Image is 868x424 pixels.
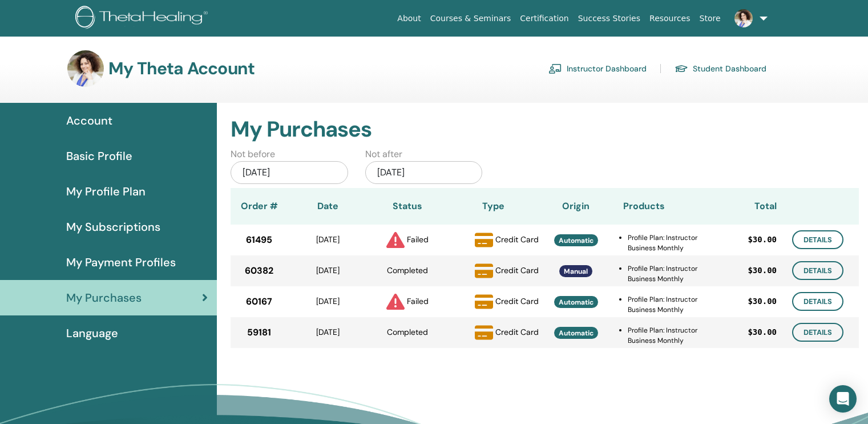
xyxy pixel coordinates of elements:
span: Credit Card [495,326,539,337]
a: Details [792,230,843,249]
span: Account [66,112,112,129]
span: Manual [564,267,588,276]
img: triangle-exclamation-solid.svg [386,293,405,311]
span: 30.00 [753,234,777,246]
span: Language [66,325,118,342]
span: Automatic [559,236,594,245]
th: Order # [231,188,288,225]
img: chalkboard-teacher.svg [548,63,562,74]
span: Failed [407,234,429,244]
span: Credit Card [495,265,539,275]
span: Credit Card [495,295,539,306]
span: Automatic [559,329,594,338]
span: My Payment Profiles [66,254,176,271]
img: credit-card-solid.svg [475,323,493,342]
th: Type [447,188,539,225]
div: Open Intercom Messenger [829,385,857,413]
span: 60167 [246,295,272,309]
img: credit-card-solid.svg [475,262,493,280]
span: Automatic [559,298,594,307]
img: default.jpg [734,9,753,27]
span: Completed [387,265,428,275]
div: [DATE] [288,234,368,246]
span: $ [748,326,752,338]
span: Basic Profile [66,147,132,165]
a: Store [695,8,725,29]
img: default.jpg [67,50,104,87]
h3: My Theta Account [108,58,255,79]
span: 59181 [247,326,271,339]
a: About [393,8,425,29]
li: Profile Plan: Instructor Business Monthly [628,233,703,253]
img: logo.png [75,6,212,31]
span: $ [748,234,752,246]
div: [DATE] [288,295,368,307]
div: [DATE] [288,265,368,277]
th: Products [613,188,703,225]
img: triangle-exclamation-solid.svg [386,231,405,249]
th: Date [288,188,368,225]
label: Not before [231,147,275,161]
div: [DATE] [231,161,348,184]
span: My Subscriptions [66,218,160,235]
img: credit-card-solid.svg [475,293,493,311]
li: Profile Plan: Instructor Business Monthly [628,263,703,284]
a: Certification [515,8,573,29]
a: Details [792,292,843,311]
th: Status [368,188,447,225]
span: 30.00 [753,295,777,307]
li: Profile Plan: Instructor Business Monthly [628,325,703,346]
span: Credit Card [495,234,539,244]
a: Instructor Dashboard [548,59,647,78]
h2: My Purchases [231,117,859,143]
span: 61495 [246,233,272,247]
div: [DATE] [365,161,483,184]
span: $ [748,265,752,277]
span: Failed [407,295,429,306]
span: Completed [387,327,428,337]
div: [DATE] [288,326,368,338]
th: Origin [539,188,613,225]
a: Success Stories [574,8,645,29]
a: Courses & Seminars [426,8,516,29]
img: graduation-cap.svg [675,64,688,74]
div: Total [703,199,777,213]
a: Student Dashboard [675,59,766,78]
label: Not after [365,147,402,161]
span: 60382 [245,264,273,278]
span: My Profile Plan [66,183,146,200]
span: $ [748,295,752,307]
span: My Purchases [66,289,142,306]
span: 30.00 [753,326,777,338]
a: Resources [645,8,695,29]
span: 30.00 [753,265,777,277]
a: Details [792,323,843,342]
img: credit-card-solid.svg [475,231,493,249]
a: Details [792,261,843,280]
li: Profile Plan: Instructor Business Monthly [628,294,703,315]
